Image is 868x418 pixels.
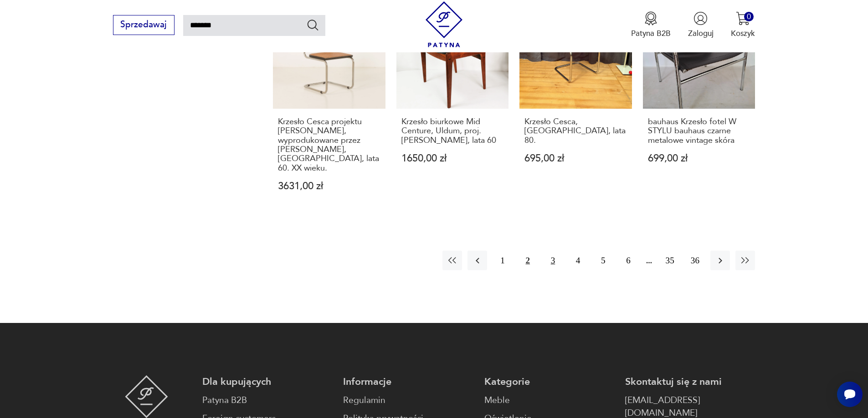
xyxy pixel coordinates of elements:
img: Patyna - sklep z meblami i dekoracjami vintage [125,375,168,418]
p: Kategorie [484,375,614,388]
h3: Krzesło biurkowe Mid Centure, Uldum, proj. [PERSON_NAME], lata 60 [401,117,504,145]
button: 36 [685,251,705,270]
a: Sprzedawaj [113,22,175,29]
button: Sprzedawaj [113,15,175,35]
img: Ikona koszyka [736,11,750,25]
p: 695,00 zł [524,154,627,163]
img: Ikona medalu [644,11,658,25]
button: 1 [493,251,512,270]
button: 2 [518,251,538,270]
button: 5 [593,251,613,270]
button: Zaloguj [688,11,714,39]
p: Zaloguj [688,28,714,39]
p: Skontaktuj się z nami [625,375,755,388]
button: 35 [660,251,680,270]
button: Szukaj [306,18,319,31]
p: Informacje [343,375,473,388]
a: Ikona medaluPatyna B2B [631,11,671,39]
button: 0Koszyk [731,11,755,39]
p: Dla kupujących [202,375,332,388]
a: Regulamin [343,394,473,407]
div: 0 [744,12,754,21]
h3: bauhaus Krzesło fotel W STYLU bauhaus czarne metalowe vintage skóra [648,117,750,145]
img: Ikonka użytkownika [693,11,708,25]
button: 3 [543,251,563,270]
button: Patyna B2B [631,11,671,39]
button: 6 [618,251,638,270]
img: Patyna - sklep z meblami i dekoracjami vintage [421,1,467,47]
iframe: Smartsupp widget button [837,382,863,407]
h3: Krzesło Cesca projektu [PERSON_NAME], wyprodukowane przez [PERSON_NAME], [GEOGRAPHIC_DATA], lata ... [278,117,380,173]
a: Meble [484,394,614,407]
h3: Krzesło Cesca, [GEOGRAPHIC_DATA], lata 80. [524,117,627,145]
p: 3631,00 zł [278,181,380,191]
a: Patyna B2B [202,394,332,407]
p: 699,00 zł [648,154,750,163]
p: Koszyk [731,28,755,39]
p: Patyna B2B [631,28,671,39]
p: 1650,00 zł [401,154,504,163]
button: 4 [568,251,588,270]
